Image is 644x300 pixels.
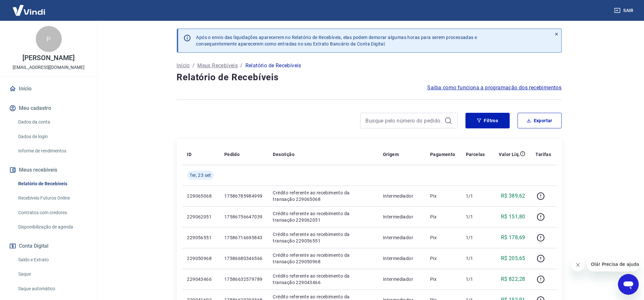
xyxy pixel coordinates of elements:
[518,113,562,128] button: Exportar
[8,101,89,115] button: Meu cadastro
[383,276,420,282] p: Intermediador
[383,234,420,241] p: Intermediador
[177,62,190,70] a: Início
[4,5,55,10] span: Olá! Precisa de ajuda?
[499,151,520,158] p: Valor Líq.
[613,5,636,17] button: Sair
[572,258,585,271] iframe: Fechar mensagem
[430,193,455,199] p: Pix
[224,193,263,199] p: 17586785984999
[466,276,485,282] p: 1/1
[36,26,62,52] div: P
[430,151,455,158] p: Pagamento
[501,213,525,221] p: R$ 151,80
[8,82,89,96] a: Início
[430,214,455,220] p: Pix
[501,254,525,262] p: R$ 205,65
[466,214,485,220] p: 1/1
[224,151,240,158] p: Pedido
[16,253,89,267] a: Saldo e Extrato
[187,193,214,199] p: 229065068
[240,62,243,70] p: /
[427,84,562,92] a: Saiba como funciona a programação dos recebimentos
[273,189,373,202] p: Crédito referente ao recebimento da transação 229065068
[196,34,477,47] p: Após o envio das liquidações aparecerem no Relatório de Recebíveis, elas podem demorar algumas ho...
[16,130,89,143] a: Dados de login
[224,276,263,282] p: 17586632579789
[366,116,442,125] input: Busque pelo número do pedido
[22,55,74,61] p: [PERSON_NAME]
[383,255,420,262] p: Intermediador
[430,276,455,282] p: Pix
[273,231,373,244] p: Crédito referente ao recebimento da transação 229056551
[245,62,301,70] p: Relatório de Recebíveis
[383,214,420,220] p: Intermediador
[466,234,485,241] p: 1/1
[501,192,525,200] p: R$ 389,62
[187,214,214,220] p: 229062051
[466,113,510,128] button: Filtros
[16,115,89,129] a: Dados da conta
[16,144,89,158] a: Informe de rendimentos
[16,267,89,281] a: Saque
[16,220,89,234] a: Disponibilização de agenda
[430,255,455,262] p: Pix
[187,234,214,241] p: 229056551
[273,151,295,158] p: Descrição
[501,234,525,241] p: R$ 178,69
[466,255,485,262] p: 1/1
[466,193,485,199] p: 1/1
[8,163,89,177] button: Meus recebíveis
[224,214,263,220] p: 17586756647039
[501,275,525,283] p: R$ 822,28
[16,282,89,295] a: Saque automático
[383,193,420,199] p: Intermediador
[16,206,89,219] a: Contratos com credores
[536,151,551,158] p: Tarifas
[383,151,399,158] p: Origem
[190,172,211,178] span: Ter, 23 set
[16,191,89,205] a: Recebíveis Futuros Online
[8,0,50,20] img: Vindi
[13,64,85,71] p: [EMAIL_ADDRESS][DOMAIN_NAME]
[430,234,455,241] p: Pix
[618,274,639,295] iframe: Botão para abrir a janela de mensagens
[187,276,214,282] p: 229043466
[192,62,195,70] p: /
[8,239,89,253] button: Conta Digital
[273,252,373,265] p: Crédito referente ao recebimento da transação 229050968
[197,62,238,70] a: Meus Recebíveis
[187,255,214,262] p: 229050968
[587,257,639,271] iframe: Mensagem da empresa
[273,273,373,286] p: Crédito referente ao recebimento da transação 229043466
[224,234,263,241] p: 17586716695843
[177,71,562,84] h4: Relatório de Recebíveis
[224,255,263,262] p: 17586680346566
[466,151,485,158] p: Parcelas
[187,151,192,158] p: ID
[273,210,373,223] p: Crédito referente ao recebimento da transação 229062051
[16,177,89,190] a: Relatório de Recebíveis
